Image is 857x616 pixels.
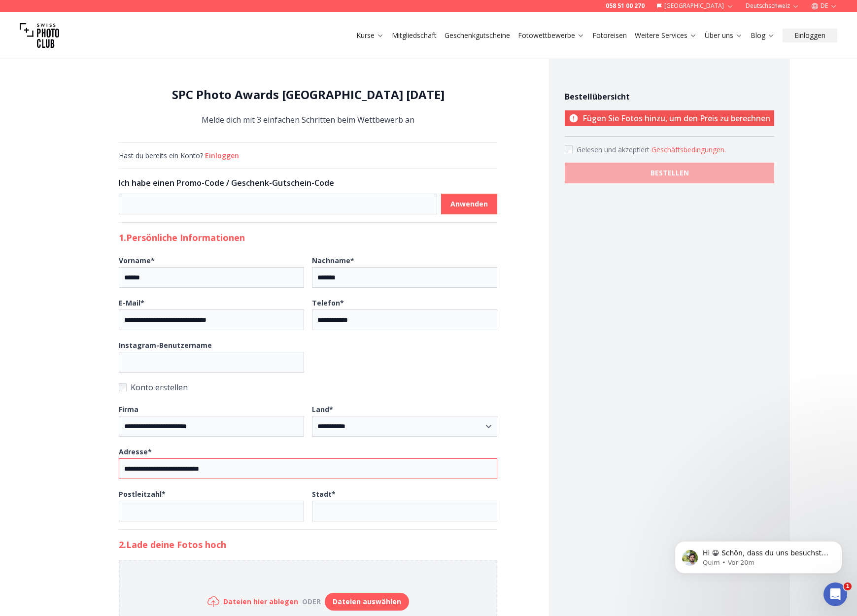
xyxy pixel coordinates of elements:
button: BESTELLEN [565,163,774,183]
a: Blog [751,31,775,40]
input: Accept terms [565,145,573,153]
input: Konto erstellen [119,383,127,391]
span: Gelesen und akzeptiert [577,145,651,154]
button: Kurse [352,29,388,42]
h6: Dateien hier ablegen [223,597,298,607]
div: Melde dich mit 3 einfachen Schritten beim Wettbewerb an [119,87,497,127]
button: Blog [747,29,779,42]
button: Einloggen [205,151,239,161]
input: Nachname* [312,267,497,288]
button: Geschenkgutscheine [441,29,514,42]
h4: Bestellübersicht [565,91,774,103]
iframe: Intercom notifications Nachricht [660,520,857,589]
a: 058 51 00 270 [606,2,645,10]
button: Über uns [701,29,747,42]
span: 1 [844,582,852,590]
b: Nachname * [312,256,354,265]
b: Anwenden [450,199,488,209]
div: Hast du bereits ein Konto? [119,151,497,161]
input: Instagram-Benutzername [119,352,304,373]
a: Fotowettbewerbe [518,31,584,40]
button: Fotoreisen [588,29,631,42]
button: Fotowettbewerbe [514,29,588,42]
button: Dateien auswählen [325,593,409,611]
input: E-Mail* [119,309,304,330]
button: Accept termsGelesen und akzeptiert [651,145,726,155]
button: Weitere Services [631,29,701,42]
input: Stadt* [312,501,497,521]
h3: Ich habe einen Promo-Code / Geschenk-Gutschein-Code [119,177,497,189]
a: Kurse [356,31,384,40]
button: Mitgliedschaft [388,29,441,42]
input: Telefon* [312,309,497,330]
input: Adresse* [119,458,497,479]
img: Swiss photo club [20,16,59,55]
b: Stadt * [312,489,336,499]
a: Geschenkgutscheine [445,31,510,40]
b: Adresse * [119,447,152,456]
input: Firma [119,416,304,437]
p: Fügen Sie Fotos hinzu, um den Preis zu berechnen [565,110,774,126]
button: Einloggen [783,29,837,42]
select: Land* [312,416,497,437]
b: Vorname * [119,256,155,265]
label: Konto erstellen [119,380,497,394]
b: BESTELLEN [651,168,689,178]
iframe: Intercom live chat [823,582,847,606]
div: oder [298,597,325,607]
b: Land * [312,405,333,414]
a: Über uns [705,31,743,40]
b: Telefon * [312,298,344,308]
a: Mitgliedschaft [392,31,437,40]
input: Vorname* [119,267,304,288]
b: Firma [119,405,138,414]
a: Weitere Services [635,31,697,40]
button: Anwenden [441,194,497,214]
b: Instagram-Benutzername [119,341,212,350]
b: Postleitzahl * [119,489,166,499]
h2: 2. Lade deine Fotos hoch [119,538,497,551]
input: Postleitzahl* [119,501,304,521]
h2: 1. Persönliche Informationen [119,231,497,244]
h1: SPC Photo Awards [GEOGRAPHIC_DATA] [DATE] [119,87,497,103]
b: E-Mail * [119,298,144,308]
a: Fotoreisen [592,31,627,40]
